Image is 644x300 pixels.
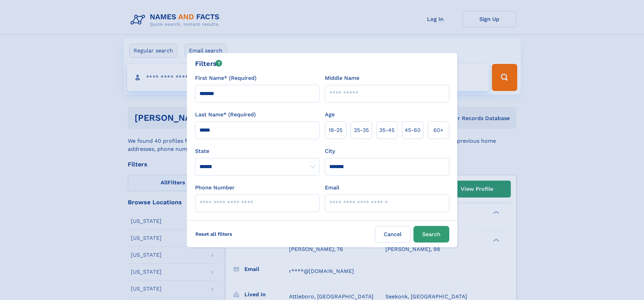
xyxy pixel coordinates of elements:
label: First Name* (Required) [195,74,257,82]
label: Last Name* (Required) [195,111,256,119]
div: Filters [195,59,222,69]
label: Reset all filters [191,226,237,242]
span: 25‑35 [354,126,369,134]
label: Age [325,111,335,119]
label: Middle Name [325,74,359,82]
label: Email [325,184,339,192]
span: 45‑60 [405,126,421,134]
label: City [325,147,335,155]
button: Search [413,226,449,243]
span: 35‑45 [379,126,395,134]
label: Phone Number [195,184,235,192]
span: 18‑25 [329,126,342,134]
label: State [195,147,319,155]
span: 60+ [433,126,444,134]
label: Cancel [375,226,411,243]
